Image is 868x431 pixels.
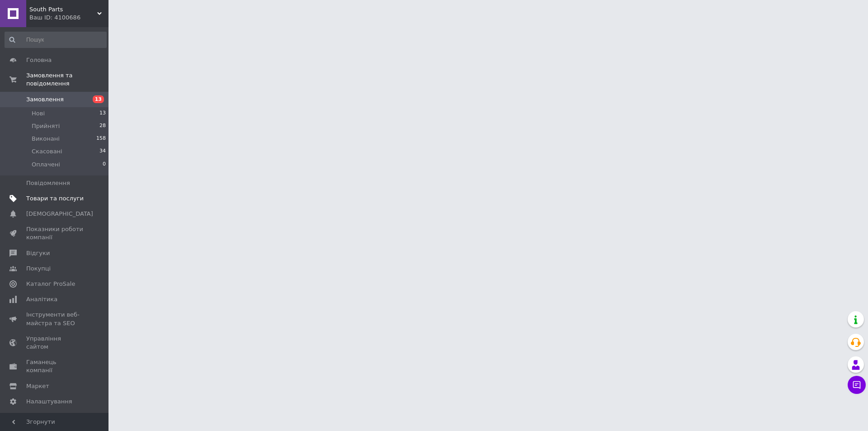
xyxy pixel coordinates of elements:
span: South Parts [29,5,97,14]
span: Відгуки [26,249,50,257]
span: 34 [99,147,106,156]
span: Інструменти веб-майстра та SEO [26,311,84,327]
span: Головна [26,56,52,64]
span: 13 [93,95,104,103]
span: Товари та послуги [26,194,84,203]
span: Замовлення [26,95,64,104]
span: 13 [99,109,106,118]
span: 0 [103,161,106,169]
span: Маркет [26,382,49,390]
span: Виконані [32,135,60,143]
span: Оплачені [32,161,60,169]
span: Замовлення та повідомлення [26,71,108,88]
button: Чат з покупцем [848,376,866,394]
span: Налаштування [26,398,72,406]
span: Показники роботи компанії [26,225,84,242]
div: Ваш ID: 4100686 [29,14,108,22]
span: Гаманець компанії [26,358,84,374]
span: Повідомлення [26,179,70,187]
span: Аналітика [26,295,57,303]
span: Нові [32,109,45,118]
span: Управління сайтом [26,335,84,351]
span: 158 [96,135,106,143]
span: Скасовані [32,147,62,156]
span: [DEMOGRAPHIC_DATA] [26,210,93,218]
span: 28 [99,122,106,130]
span: Покупці [26,265,51,273]
span: Каталог ProSale [26,280,75,288]
input: Пошук [5,32,107,48]
span: Прийняті [32,122,60,130]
